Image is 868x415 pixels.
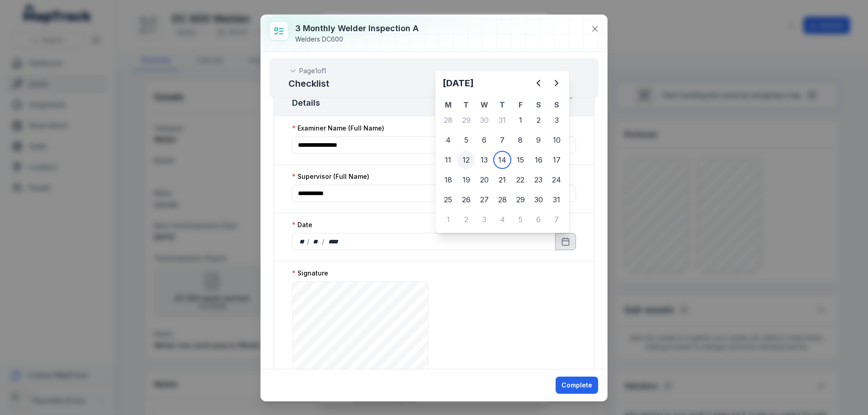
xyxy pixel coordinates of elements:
[439,74,566,229] div: August 2025
[511,171,529,189] div: Friday 22 August 2025
[493,151,511,169] div: 14
[547,131,566,149] div: Sunday 10 August 2025
[511,151,529,169] div: 15
[547,151,566,169] div: 17
[292,136,576,154] input: :r3i:-form-item-label
[439,171,457,189] div: Monday 18 August 2025
[475,99,493,110] th: W
[292,269,328,278] label: Signature
[439,131,457,149] div: 4
[439,210,457,228] div: Monday 1 September 2025
[325,237,342,246] div: year,
[511,210,529,228] div: Friday 5 September 2025
[439,74,566,229] div: Calendar
[457,191,475,209] div: Tuesday 26 August 2025
[457,131,475,149] div: 5
[299,66,326,75] span: Page 1 of 1
[457,171,475,189] div: Tuesday 19 August 2025
[547,191,566,209] div: 31
[493,210,511,228] div: 4
[529,151,547,169] div: 16
[292,220,312,229] label: Date
[457,151,475,169] div: 12
[475,191,493,209] div: Wednesday 27 August 2025
[457,210,475,228] div: 2
[475,151,493,169] div: Wednesday 13 August 2025
[555,233,576,250] button: Calendar
[511,191,529,209] div: 29
[288,77,580,90] h2: Checklist
[529,111,547,129] div: Saturday 2 August 2025
[493,191,511,209] div: Thursday 28 August 2025
[475,111,493,129] div: Wednesday 30 July 2025
[511,99,529,110] th: F
[511,191,529,209] div: Friday 29 August 2025
[529,131,547,149] div: Saturday 9 August 2025
[439,210,457,228] div: 1
[529,191,547,209] div: Saturday 30 August 2025
[511,131,529,149] div: 8
[322,237,325,246] div: /
[493,210,511,228] div: Thursday 4 September 2025
[457,131,475,149] div: Tuesday 5 August 2025
[443,77,529,89] h2: [DATE]
[493,131,511,149] div: 7
[439,191,457,209] div: Monday 25 August 2025
[457,151,475,169] div: Tuesday 12 August 2025
[511,111,529,129] div: 1
[307,237,310,246] div: /
[511,111,529,129] div: Friday 1 August 2025
[566,93,576,103] button: Expand
[529,151,547,169] div: Saturday 16 August 2025
[310,237,322,246] div: month,
[547,111,566,129] div: Sunday 3 August 2025
[439,171,457,189] div: 18
[457,210,475,228] div: Tuesday 2 September 2025
[457,111,475,129] div: 29
[547,191,566,209] div: Sunday 31 August 2025
[439,99,566,229] table: August 2025
[529,191,547,209] div: 30
[493,99,511,110] th: T
[298,237,307,246] div: day,
[493,171,511,189] div: Thursday 21 August 2025
[547,99,566,110] th: S
[547,171,566,189] div: 24
[547,171,566,189] div: Sunday 24 August 2025
[529,74,547,92] button: Previous
[547,74,566,92] button: Next
[529,131,547,149] div: 9
[529,210,547,228] div: Saturday 6 September 2025
[493,111,511,129] div: 31
[295,35,419,44] div: Welders DC600
[511,151,529,169] div: Friday 15 August 2025
[511,131,529,149] div: Friday 8 August 2025
[511,210,529,228] div: 5
[439,131,457,149] div: Monday 4 August 2025
[475,210,493,228] div: Wednesday 3 September 2025
[457,99,475,110] th: T
[493,111,511,129] div: Thursday 31 July 2025
[295,22,419,35] h3: 3 Monthly Welder Inspection A
[529,171,547,189] div: 23
[511,171,529,189] div: 22
[547,151,566,169] div: Sunday 17 August 2025
[547,210,566,228] div: 7
[457,191,475,209] div: 26
[529,171,547,189] div: Saturday 23 August 2025
[439,151,457,169] div: 11
[292,172,369,181] label: Supervisor (Full Name)
[475,151,493,169] div: 13
[493,171,511,189] div: 21
[547,131,566,149] div: 10
[457,111,475,129] div: Tuesday 29 July 2025
[493,191,511,209] div: 28
[292,97,325,109] h3: Details
[439,111,457,129] div: 28
[439,111,457,129] div: Monday 28 July 2025
[439,151,457,169] div: Monday 11 August 2025
[529,210,547,228] div: 6
[547,111,566,129] div: 3
[493,151,511,169] div: Today, Thursday 14 August 2025
[529,111,547,129] div: 2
